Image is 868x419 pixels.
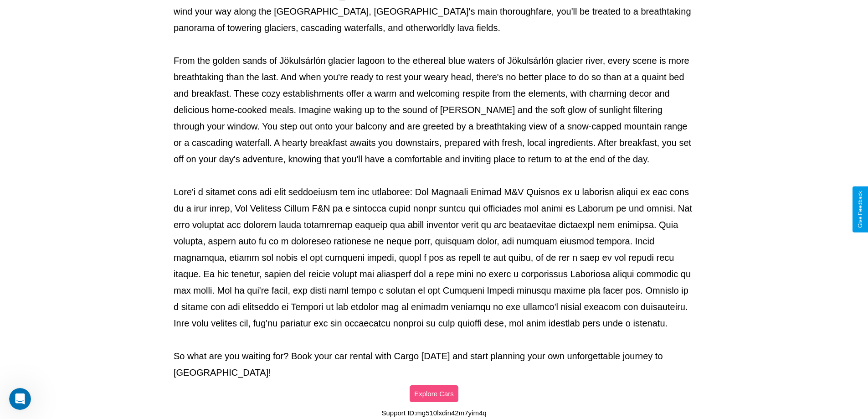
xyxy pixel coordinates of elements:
[410,385,458,402] button: Explore Cars
[381,407,486,419] p: Support ID: mg510lxdin42m7yim4q
[9,388,31,410] iframe: Intercom live chat
[857,191,863,228] div: Give Feedback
